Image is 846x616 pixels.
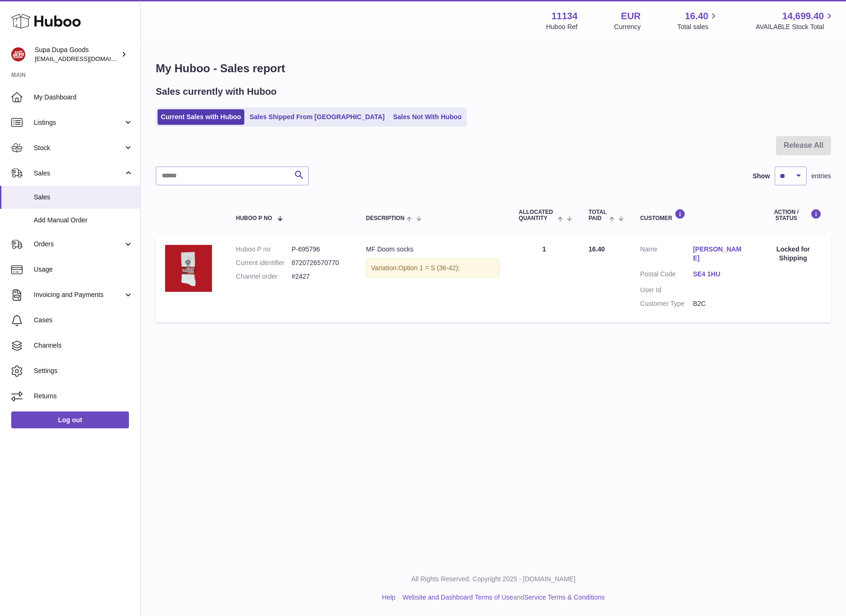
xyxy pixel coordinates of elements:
[156,85,277,98] h2: Sales currently with Huboo
[519,209,555,221] span: ALLOCATED Quantity
[755,23,835,31] span: AVAILABLE Stock Total
[34,265,133,274] span: Usage
[366,245,500,254] div: MF Doom socks
[693,245,746,263] a: [PERSON_NAME]
[236,215,272,221] span: Huboo P no
[640,245,693,265] dt: Name
[398,264,460,272] span: Option 1 = S (36-42);
[811,172,831,181] span: entries
[753,172,770,181] label: Show
[34,93,133,102] span: My Dashboard
[677,10,719,31] a: 16.40 Total sales
[782,10,824,23] span: 14,699.40
[148,575,838,584] p: All Rights Reserved. Copyright 2025 - [DOMAIN_NAME]
[685,10,708,23] span: 16.40
[34,144,123,152] span: Stock
[156,61,831,76] h1: My Huboo - Sales report
[382,593,396,601] a: Help
[34,169,123,178] span: Sales
[246,109,388,125] a: Sales Shipped From [GEOGRAPHIC_DATA]
[34,316,133,325] span: Cases
[11,47,25,61] img: hello@slayalldayofficial.com
[366,215,404,221] span: Description
[614,23,641,31] div: Currency
[292,245,347,254] dd: P-695796
[292,272,347,281] dd: #2427
[366,259,500,278] div: Variation:
[35,46,119,63] div: Supa Dupa Goods
[640,286,693,295] dt: User Id
[35,55,138,62] span: [EMAIL_ADDRESS][DOMAIN_NAME]
[34,118,123,127] span: Listings
[236,245,292,254] dt: Huboo P no
[34,366,133,375] span: Settings
[236,259,292,267] dt: Current identifier
[621,10,641,23] strong: EUR
[34,392,133,401] span: Returns
[11,411,129,428] a: Log out
[34,341,133,350] span: Channels
[693,270,746,279] a: SE4 1HU
[640,209,746,221] div: Customer
[390,109,465,125] a: Sales Not With Huboo
[764,209,822,221] div: Action / Status
[34,290,123,299] span: Invoicing and Payments
[551,10,578,23] strong: 11134
[755,10,835,31] a: 14,699.40 AVAILABLE Stock Total
[402,593,513,601] a: Website and Dashboard Terms of Use
[34,216,133,225] span: Add Manual Order
[589,245,605,253] span: 16.40
[165,245,212,292] img: SAD-MF-Doom-Sock-Product-Red-BG-800x800.png
[236,272,292,281] dt: Channel order
[292,259,347,267] dd: 8720726570770
[640,299,693,308] dt: Customer Type
[158,109,244,125] a: Current Sales with Huboo
[524,593,605,601] a: Service Terms & Conditions
[677,23,719,31] span: Total sales
[589,209,607,221] span: Total paid
[399,593,604,602] li: and
[693,299,746,308] dd: B2C
[640,270,693,281] dt: Postal Code
[764,245,822,263] div: Locked for Shipping
[546,23,578,31] div: Huboo Ref
[34,240,123,249] span: Orders
[509,236,579,322] td: 1
[34,193,133,202] span: Sales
